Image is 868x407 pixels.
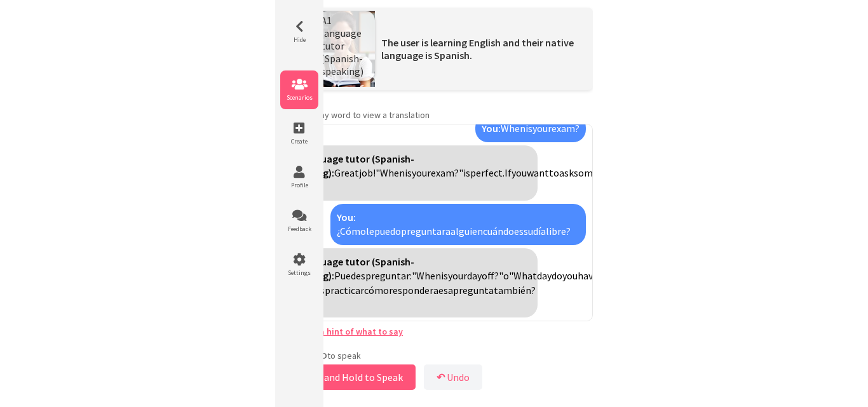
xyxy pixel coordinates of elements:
[366,225,374,237] span: le
[441,269,448,282] span: is
[527,166,549,179] span: want
[501,122,526,135] span: When
[552,122,580,135] span: exam?
[546,225,571,237] span: libre?
[503,269,509,282] span: o
[514,225,524,237] span: es
[467,269,482,282] span: day
[330,204,586,245] div: Click to translate
[280,137,318,145] span: Create
[280,225,318,233] span: Feedback
[280,269,318,277] span: Settings
[526,122,532,135] span: is
[381,36,574,62] span: The user is learning English and their native language is Spanish.
[359,166,376,179] span: job!
[463,166,470,179] span: is
[494,284,536,297] span: también?
[288,255,414,282] strong: A1 language tutor (Spanish-speaking):
[275,350,593,361] p: Press & to speak
[365,269,412,282] span: preguntar:
[405,166,412,179] span: is
[475,115,586,142] div: Click to translate
[325,284,364,297] span: practicar
[334,269,365,282] span: Puedes
[364,284,389,297] span: cómo
[401,225,445,237] span: preguntar
[337,225,366,237] span: ¿Cómo
[532,122,552,135] span: your
[275,364,416,390] button: Press and Hold to Speak
[437,371,445,384] b: ↶
[448,269,467,282] span: your
[280,36,318,44] span: Hide
[282,145,538,201] div: Click to translate
[376,166,405,179] span: "When
[537,269,552,282] span: day
[574,166,614,179] span: someone
[445,225,451,237] span: a
[374,225,401,237] span: puedo
[282,248,538,318] div: Click to translate
[483,225,514,237] span: cuándo
[559,166,574,179] span: ask
[321,14,363,77] span: A1 language tutor (Spanish-speaking)
[524,225,533,237] span: su
[552,269,562,282] span: do
[389,284,433,297] span: responder
[512,166,527,179] span: you
[334,166,359,179] span: Great
[433,284,438,297] span: a
[424,364,482,390] button: ↶Undo
[275,326,403,337] a: Stuck? Get a hint of what to say
[451,225,483,237] span: alguien
[482,269,503,282] span: off?"
[412,166,431,179] span: your
[549,166,559,179] span: to
[482,122,501,135] strong: You:
[280,181,318,189] span: Profile
[280,93,318,102] span: Scenarios
[431,166,463,179] span: exam?"
[533,225,546,237] span: día
[578,269,598,282] span: have
[412,269,441,282] span: "When
[562,269,578,282] span: you
[505,166,512,179] span: If
[288,152,414,179] strong: A1 language tutor (Spanish-speaking):
[275,109,593,121] p: any word to view a translation
[438,284,453,297] span: esa
[337,211,356,224] strong: You:
[509,269,537,282] span: "What
[453,284,494,297] span: pregunta
[470,166,505,179] span: perfect.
